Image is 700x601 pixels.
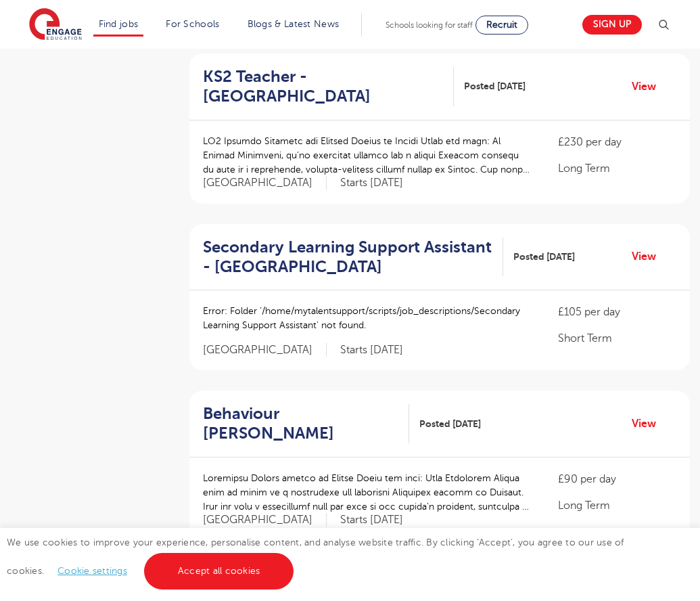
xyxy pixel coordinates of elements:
[558,330,676,347] p: Short Term
[203,67,443,106] h2: KS2 Teacher - [GEOGRAPHIC_DATA]
[144,553,294,589] a: Accept all cookies
[203,238,503,277] a: Secondary Learning Support Assistant - [GEOGRAPHIC_DATA]
[558,304,676,320] p: £105 per day
[203,67,454,106] a: KS2 Teacher - [GEOGRAPHIC_DATA]
[632,248,666,265] a: View
[558,160,676,177] p: Long Term
[513,250,575,264] span: Posted [DATE]
[582,15,642,35] a: Sign up
[248,19,340,29] a: Blogs & Latest News
[340,513,403,527] p: Starts [DATE]
[340,343,403,357] p: Starts [DATE]
[558,471,676,487] p: £90 per day
[203,404,409,443] a: Behaviour [PERSON_NAME]
[558,134,676,150] p: £230 per day
[29,8,82,42] img: Engage Education
[203,471,531,514] p: Loremipsu Dolors ametco ad Elitse Doeiu tem inci: Utla Etdolorem Aliqua enim ad minim ve q nostru...
[203,238,492,277] h2: Secondary Learning Support Assistant - [GEOGRAPHIC_DATA]
[203,343,327,357] span: [GEOGRAPHIC_DATA]
[203,176,327,190] span: [GEOGRAPHIC_DATA]
[99,19,139,29] a: Find jobs
[464,79,526,93] span: Posted [DATE]
[558,497,676,514] p: Long Term
[7,537,624,576] span: We use cookies to improve your experience, personalise content, and analyse website traffic. By c...
[203,134,531,177] p: LO2 Ipsumdo Sitametc adi Elitsed Doeius te Incidi Utlab etd magn: Al Enimad Minimveni, qu’no exer...
[203,513,327,527] span: [GEOGRAPHIC_DATA]
[486,20,517,30] span: Recruit
[57,566,127,576] a: Cookie settings
[475,16,528,35] a: Recruit
[386,20,473,30] span: Schools looking for staff
[203,304,531,332] p: Error: Folder ‘/home/mytalentsupport/scripts/job_descriptions/Secondary Learning Support Assistan...
[340,176,403,190] p: Starts [DATE]
[632,415,666,432] a: View
[419,417,481,431] span: Posted [DATE]
[203,404,398,443] h2: Behaviour [PERSON_NAME]
[166,19,219,29] a: For Schools
[632,78,666,95] a: View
